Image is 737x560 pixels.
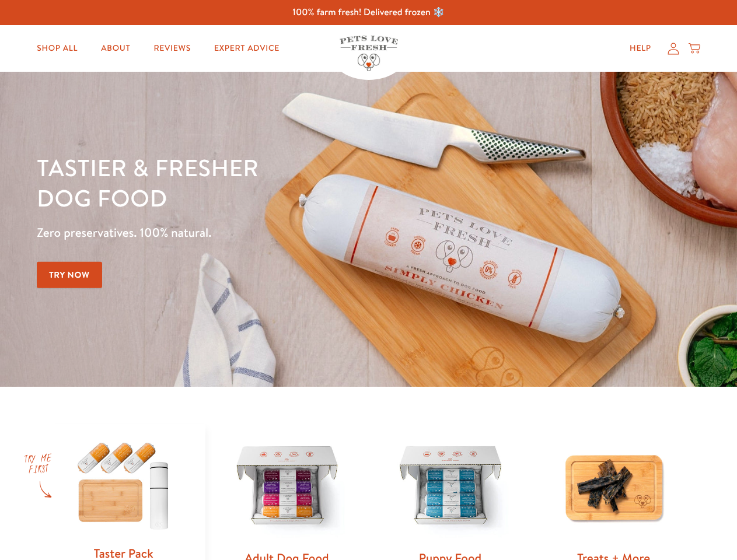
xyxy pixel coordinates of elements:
p: Zero preservatives. 100% natural. [37,222,479,243]
img: Pets Love Fresh [340,36,398,71]
a: Try Now [37,262,102,288]
a: About [92,37,139,60]
a: Expert Advice [205,37,289,60]
a: Reviews [144,37,200,60]
a: Shop All [27,37,87,60]
h1: Tastier & fresher dog food [37,152,479,213]
a: Help [620,37,661,60]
